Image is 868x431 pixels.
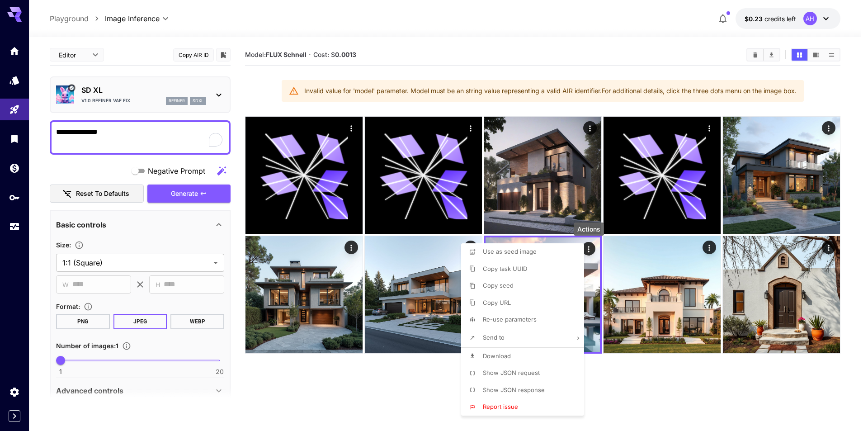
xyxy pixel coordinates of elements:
span: Copy task UUID [483,265,527,272]
span: Copy URL [483,299,511,306]
span: Show JSON response [483,386,545,393]
span: Send to [483,334,505,341]
span: Copy seed [483,282,514,289]
span: Use as seed image [483,248,537,255]
span: Download [483,352,511,360]
span: Show JSON request [483,369,540,376]
span: Report issue [483,403,518,410]
div: Actions [574,223,604,236]
span: Re-use parameters [483,316,537,323]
